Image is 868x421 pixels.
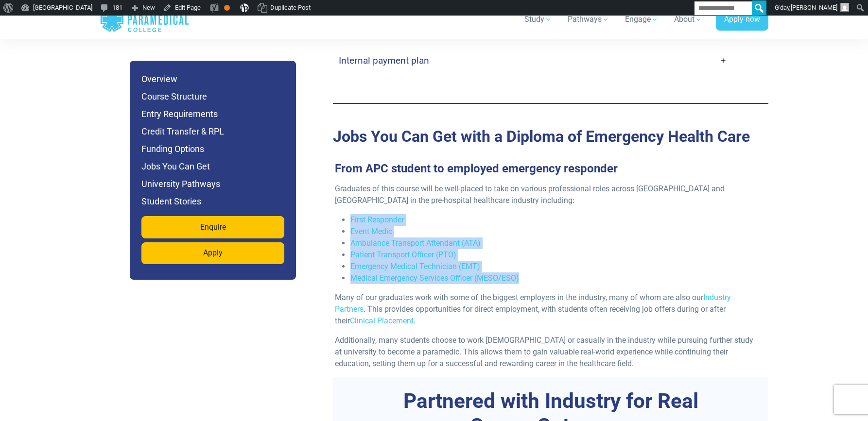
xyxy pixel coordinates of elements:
[562,6,615,33] a: Pathways
[668,6,708,33] a: About
[350,250,456,259] a: Patient Transport Officer (PTO)
[350,273,519,283] a: Medical Emergency Services Officer (MESO/ESO)
[619,6,664,33] a: Engage
[335,335,759,370] p: Additionally, many students choose to work [DEMOGRAPHIC_DATA] or casually in the industry while p...
[791,4,837,11] span: [PERSON_NAME]
[329,162,764,176] h3: From APC student to employed emergency responder
[339,55,429,66] h4: Internal payment plan
[350,238,481,248] a: Ambulance Transport Attendant (ATA)
[335,183,759,206] p: Graduates of this course will be well-placed to take on various professional roles across [GEOGRA...
[333,127,768,146] h2: Jobs You Can Get
[339,49,727,72] a: Internal payment plan
[100,4,190,35] a: Australian Paramedical College
[519,6,558,33] a: Study
[350,215,404,224] a: First Responder
[350,316,414,325] a: Clinical Placement
[350,262,480,271] a: Emergency Medical Technician (EMT)
[335,292,759,327] p: Many of our graduates work with some of the biggest employers in the industry, many of whom are a...
[224,5,230,11] div: OK
[350,227,392,236] a: Event Medic
[716,9,768,31] a: Apply now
